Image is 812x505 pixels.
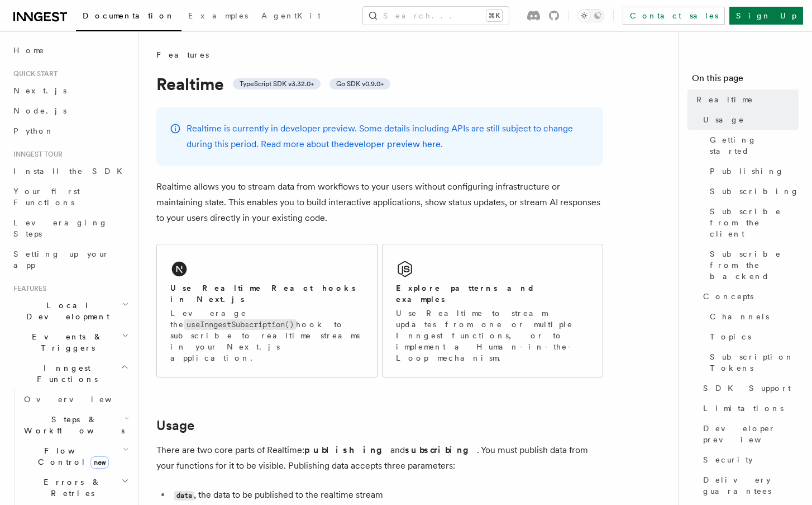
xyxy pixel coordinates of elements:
[705,181,799,201] a: Subscribing
[703,454,753,465] span: Security
[13,106,66,115] span: Node.js
[486,10,502,21] kbd: ⌘K
[336,79,384,88] span: Go SDK v0.9.0+
[9,121,131,141] a: Python
[9,101,131,121] a: Node.js
[705,347,799,378] a: Subscription Tokens
[705,130,799,161] a: Getting started
[710,166,784,177] span: Publishing
[623,7,725,25] a: Contact sales
[703,403,784,414] span: Limitations
[344,139,441,149] a: developer preview here
[703,114,744,125] span: Usage
[705,306,799,327] a: Channels
[9,284,46,293] span: Features
[184,319,296,330] code: useInngestSubscription()
[13,167,129,176] span: Install the SDK
[699,398,799,418] a: Limitations
[156,49,209,60] span: Features
[156,74,603,94] h1: Realtime
[577,9,604,22] button: Toggle dark mode
[9,150,63,159] span: Inngest tour
[156,442,603,474] p: There are two core parts of Realtime: and . You must publish data from your functions for it to b...
[692,89,799,110] a: Realtime
[9,300,122,322] span: Local Development
[699,470,799,501] a: Delivery guarantees
[710,206,799,239] span: Subscribe from the client
[705,244,799,286] a: Subscribe from the backend
[703,423,799,445] span: Developer preview
[170,308,364,364] p: Leverage the hook to subscribe to realtime streams in your Next.js application.
[710,186,799,197] span: Subscribing
[156,244,378,377] a: Use Realtime React hooks in Next.jsLeverage theuseInngestSubscription()hook to subscribe to realt...
[24,395,139,404] span: Overview
[20,441,131,472] button: Flow Controlnew
[13,249,109,270] span: Setting up your app
[20,414,125,436] span: Steps & Workflows
[703,474,799,497] span: Delivery guarantees
[20,472,131,503] button: Errors & Retries
[20,409,131,441] button: Steps & Workflows
[696,94,753,105] span: Realtime
[181,3,255,30] a: Examples
[9,327,131,358] button: Events & Triggers
[9,181,131,213] a: Your first Functions
[705,161,799,181] a: Publishing
[240,79,314,88] span: TypeScript SDK v3.32.0+
[20,476,121,499] span: Errors & Retries
[9,69,58,78] span: Quick start
[692,72,799,89] h4: On this page
[304,445,390,455] strong: publishing
[9,358,131,389] button: Inngest Functions
[188,11,248,20] span: Examples
[20,445,123,468] span: Flow Control
[83,11,175,20] span: Documentation
[703,383,791,394] span: SDK Support
[699,378,799,398] a: SDK Support
[703,291,753,302] span: Concepts
[9,161,131,181] a: Install the SDK
[174,491,194,501] code: data
[705,327,799,347] a: Topics
[710,331,751,342] span: Topics
[710,351,799,374] span: Subscription Tokens
[13,218,108,238] span: Leveraging Steps
[699,450,799,470] a: Security
[13,126,54,135] span: Python
[170,282,364,305] h2: Use Realtime React hooks in Next.js
[9,331,122,353] span: Events & Triggers
[382,244,603,377] a: Explore patterns and examplesUse Realtime to stream updates from one or multiple Inngest function...
[699,418,799,450] a: Developer preview
[90,456,109,469] span: new
[396,308,589,364] p: Use Realtime to stream updates from one or multiple Inngest functions, or to implement a Human-in...
[9,362,121,385] span: Inngest Functions
[13,45,45,56] span: Home
[9,295,131,327] button: Local Development
[20,389,131,409] a: Overview
[156,179,603,226] p: Realtime allows you to stream data from workflows to your users without configuring infrastructur...
[710,311,769,322] span: Channels
[699,286,799,306] a: Concepts
[187,121,590,152] p: Realtime is currently in developer preview. Some details including APIs are still subject to chan...
[705,201,799,244] a: Subscribe from the client
[729,7,803,25] a: Sign Up
[9,244,131,275] a: Setting up your app
[76,3,181,31] a: Documentation
[9,81,131,101] a: Next.js
[396,282,589,305] h2: Explore patterns and examples
[710,134,799,157] span: Getting started
[405,445,477,455] strong: subscribing
[363,7,509,25] button: Search...⌘K
[9,213,131,244] a: Leveraging Steps
[255,3,327,30] a: AgentKit
[171,487,603,503] li: , the data to be published to the realtime stream
[9,40,131,60] a: Home
[699,110,799,130] a: Usage
[710,248,799,282] span: Subscribe from the backend
[261,11,321,20] span: AgentKit
[13,187,80,207] span: Your first Functions
[13,86,66,95] span: Next.js
[156,418,194,433] a: Usage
